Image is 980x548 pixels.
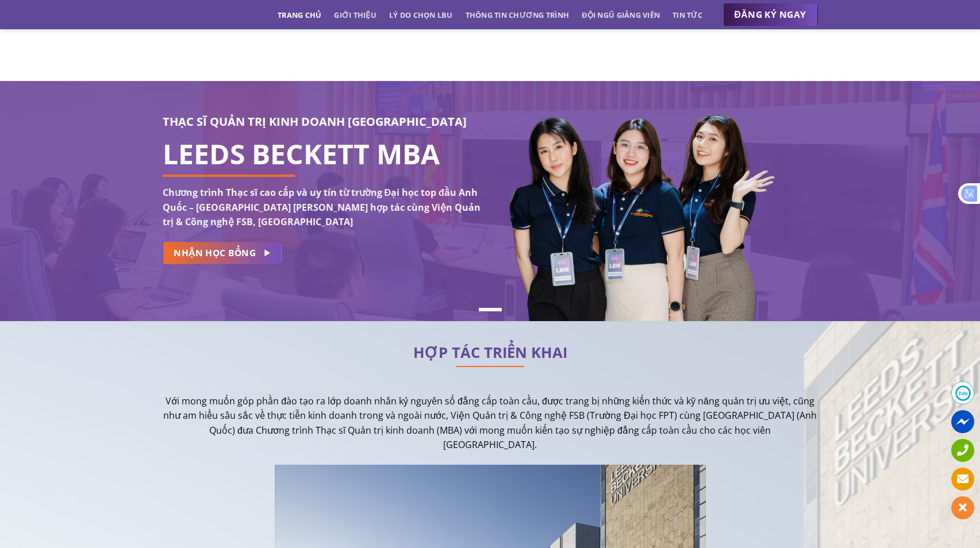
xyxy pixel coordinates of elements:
[278,5,321,25] a: Trang chủ
[723,3,818,26] a: ĐĂNG KÝ NGAY
[389,5,453,25] a: Lý do chọn LBU
[672,5,702,25] a: Tin tức
[163,242,282,264] a: NHẬN HỌC BỔNG
[163,147,482,161] h1: LEEDS BECKETT MBA
[466,5,570,25] a: Thông tin chương trình
[174,246,256,260] span: NHẬN HỌC BỔNG
[735,7,806,22] span: ĐĂNG KÝ NGAY
[582,5,660,25] a: Đội ngũ giảng viên
[163,186,481,228] strong: Chương trình Thạc sĩ cao cấp và uy tín từ trường Đại học top đầu Anh Quốc – [GEOGRAPHIC_DATA] [PE...
[163,113,482,131] h3: THẠC SĨ QUẢN TRỊ KINH DOANH [GEOGRAPHIC_DATA]
[479,308,502,311] li: Page dot 1
[456,366,525,367] img: line-lbu.jpg
[163,347,818,358] h2: HỢP TÁC TRIỂN KHAI
[163,394,818,453] p: Với mong muốn góp phần đào tạo ra lớp doanh nhân kỷ nguyên số đẳng cấp toàn cầu, được trang bị nh...
[334,5,376,25] a: Giới thiệu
